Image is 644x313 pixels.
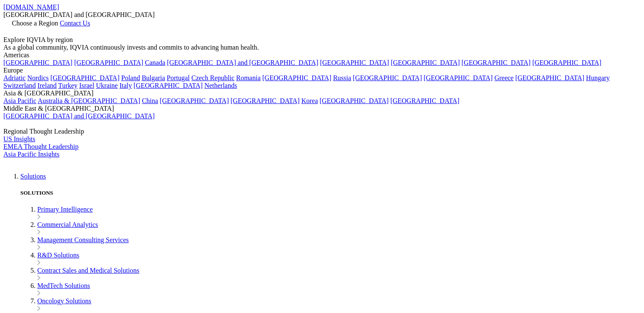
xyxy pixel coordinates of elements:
[3,151,59,158] a: Asia Pacific Insights
[532,59,601,66] a: [GEOGRAPHIC_DATA]
[3,51,641,59] div: Americas
[3,105,641,112] div: Middle East & [GEOGRAPHIC_DATA]
[3,135,35,143] a: US Insights
[3,36,641,44] div: Explore IQVIA by region
[263,74,332,81] a: [GEOGRAPHIC_DATA]
[3,82,36,89] a: Switzerland
[58,82,77,89] a: Turkey
[37,82,56,89] a: Ireland
[3,44,641,51] div: As a global community, IQVIA continuously invests and commits to advancing human health.
[79,82,94,89] a: Israel
[167,74,190,81] a: Portugal
[3,89,641,97] div: Asia & [GEOGRAPHIC_DATA]
[50,74,119,81] a: [GEOGRAPHIC_DATA]
[3,112,155,120] a: [GEOGRAPHIC_DATA] and [GEOGRAPHIC_DATA]
[390,97,459,104] a: [GEOGRAPHIC_DATA]
[495,74,514,81] a: Greece
[320,59,389,66] a: [GEOGRAPHIC_DATA]
[160,97,229,104] a: [GEOGRAPHIC_DATA]
[96,82,118,89] a: Ukraine
[60,20,90,27] a: Contact Us
[3,128,641,135] div: Regional Thought Leadership
[27,74,49,81] a: Nordics
[333,74,351,81] a: Russia
[133,82,202,89] a: [GEOGRAPHIC_DATA]
[142,97,158,104] a: China
[121,74,140,81] a: Poland
[353,74,422,81] a: [GEOGRAPHIC_DATA]
[119,82,132,89] a: Italy
[37,252,79,259] a: R&D Solutions
[20,173,46,180] a: Solutions
[37,282,90,289] a: MedTech Solutions
[37,206,93,213] a: Primary Intelligence
[191,74,235,81] a: Czech Republic
[145,59,165,66] a: Canada
[3,67,641,74] div: Europe
[74,59,143,66] a: [GEOGRAPHIC_DATA]
[37,236,129,243] a: Management Consulting Services
[12,20,58,27] span: Choose a Region
[231,97,300,104] a: [GEOGRAPHIC_DATA]
[3,59,72,66] a: [GEOGRAPHIC_DATA]
[301,97,318,104] a: Korea
[38,97,140,104] a: Australia & [GEOGRAPHIC_DATA]
[586,74,610,81] a: Hungary
[205,82,237,89] a: Netherlands
[167,59,318,66] a: [GEOGRAPHIC_DATA] and [GEOGRAPHIC_DATA]
[515,74,584,81] a: [GEOGRAPHIC_DATA]
[236,74,261,81] a: Romania
[3,74,25,81] a: Adriatic
[462,59,531,66] a: [GEOGRAPHIC_DATA]
[37,267,139,274] a: Contract Sales and Medical Solutions
[320,97,389,104] a: [GEOGRAPHIC_DATA]
[3,97,36,104] a: Asia Pacific
[391,59,460,66] a: [GEOGRAPHIC_DATA]
[37,297,91,305] a: Oncology Solutions
[142,74,165,81] a: Bulgaria
[37,221,98,228] a: Commercial Analytics
[3,3,59,11] a: [DOMAIN_NAME]
[3,11,641,19] div: [GEOGRAPHIC_DATA] and [GEOGRAPHIC_DATA]
[424,74,493,81] a: [GEOGRAPHIC_DATA]
[3,143,78,150] a: EMEA Thought Leadership
[20,190,641,196] h5: SOLUTIONS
